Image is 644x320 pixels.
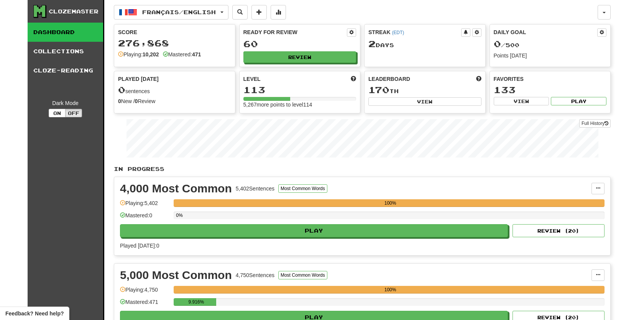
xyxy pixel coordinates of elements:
[243,85,356,95] div: 113
[120,286,170,299] div: Playing: 4,750
[551,97,606,105] button: Play
[118,28,231,36] div: Score
[192,51,201,57] strong: 471
[368,39,481,49] div: Day s
[33,99,97,107] div: Dark Mode
[392,30,404,35] a: (EDT)
[368,97,481,106] button: View
[143,51,159,57] strong: 10,202
[118,51,159,58] div: Playing:
[120,269,232,281] div: 5,000 Most Common
[120,183,232,194] div: 4,000 Most Common
[114,165,611,173] p: In Progress
[118,85,231,95] div: sentences
[513,224,605,237] button: Review (20)
[243,39,356,49] div: 60
[28,61,103,80] a: Cloze-Reading
[118,75,159,83] span: Played [DATE]
[118,38,231,48] div: 276,868
[494,42,519,48] span: / 500
[278,184,327,193] button: Most Common Words
[494,85,607,95] div: 133
[120,224,508,237] button: Play
[243,51,356,63] button: Review
[278,271,327,279] button: Most Common Words
[271,5,286,20] button: More stats
[351,75,356,83] span: Score more points to level up
[49,8,99,15] div: Clozemaster
[243,28,347,36] div: Ready for Review
[494,75,607,83] div: Favorites
[118,98,121,104] strong: 0
[120,243,159,249] span: Played [DATE]: 0
[176,298,216,306] div: 9.916%
[135,98,138,104] strong: 0
[142,9,216,15] span: Français / English
[118,97,231,105] div: New / Review
[120,298,170,311] div: Mastered: 471
[232,5,248,20] button: Search sentences
[494,52,607,59] div: Points [DATE]
[368,38,376,49] span: 2
[243,75,261,83] span: Level
[114,5,228,20] button: Français/English
[236,185,274,192] div: 5,402 Sentences
[176,199,605,207] div: 100%
[368,28,461,36] div: Streak
[579,119,611,128] a: Full History
[163,51,201,58] div: Mastered:
[28,42,103,61] a: Collections
[494,38,501,49] span: 0
[176,286,605,294] div: 100%
[120,212,170,224] div: Mastered: 0
[65,109,82,117] button: Off
[120,199,170,212] div: Playing: 5,402
[476,75,481,83] span: This week in points, UTC
[368,84,389,95] span: 170
[368,85,481,95] div: th
[251,5,267,20] button: Add sentence to collection
[243,101,356,108] div: 5,267 more points to level 114
[118,84,125,95] span: 0
[28,23,103,42] a: Dashboard
[5,310,64,317] span: Open feedback widget
[236,271,274,279] div: 4,750 Sentences
[494,97,549,105] button: View
[494,28,598,37] div: Daily Goal
[49,109,66,117] button: On
[368,75,410,83] span: Leaderboard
